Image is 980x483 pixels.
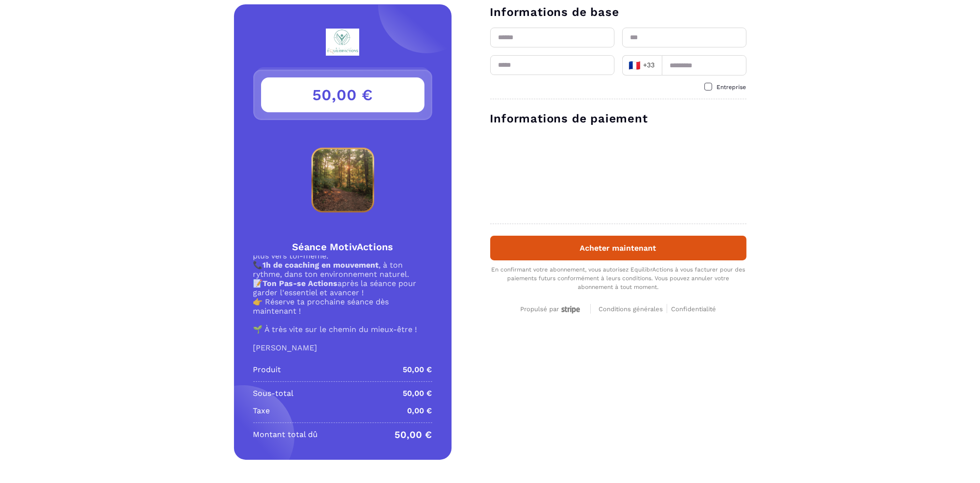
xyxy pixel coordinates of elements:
p: 🌱 À très vite sur le chemin du mieux-être ! [253,325,432,334]
span: Confidentialité [671,305,716,313]
span: Conditions générales [599,305,663,313]
iframe: Cadre de saisie sécurisé pour le paiement [488,132,748,214]
p: 📝 après la séance pour garder l'essentiel et avancer ! [253,279,432,297]
h3: Informations de paiement [490,111,746,126]
span: +33 [628,59,655,72]
span: Entreprise [717,84,746,91]
h4: Séance MotivActions [253,240,432,254]
a: Confidentialité [671,304,716,313]
strong: Ton Pas-se Actions [263,279,338,288]
strong: 1h de coaching en mouvement [263,260,379,270]
p: 50,00 € [403,388,432,399]
div: Search for option [622,55,662,75]
p: [PERSON_NAME] [253,343,432,352]
p: 0,00 € [408,405,432,417]
p: 📞 , à ton rythme, dans ton environnement naturel. [253,260,432,279]
img: logo [303,29,382,56]
p: 50,00 € [395,429,432,440]
h3: 50,00 € [261,77,424,112]
span: 🇫🇷 [629,59,641,72]
p: Produit [253,364,281,376]
p: 50,00 € [403,364,432,376]
p: 👉 Réserve ta prochaine séance dès maintenant ! [253,297,432,316]
input: Search for option [657,58,658,73]
h3: Informations de base [490,4,746,20]
button: Acheter maintenant [490,236,746,260]
div: En confirmant votre abonnement, vous autorisez EquilibrActions à vous facturer pour des paiements... [490,265,746,291]
a: Propulsé par [520,304,583,313]
div: Propulsé par [520,305,583,314]
a: Conditions générales [599,304,667,313]
img: Product Image [253,132,432,228]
